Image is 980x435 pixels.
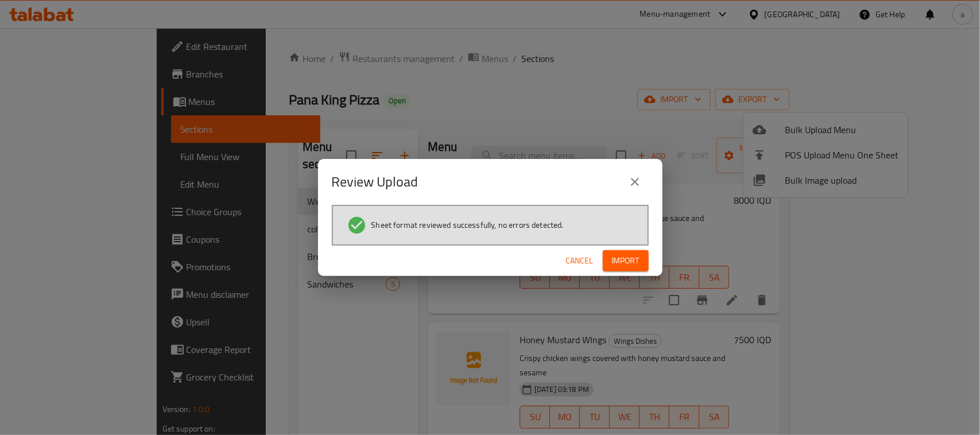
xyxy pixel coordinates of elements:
span: Import [612,254,640,268]
button: close [621,168,649,196]
button: Cancel [561,250,598,271]
span: Cancel [566,254,594,268]
button: Import [603,250,649,271]
span: Sheet format reviewed successfully, no errors detected. [371,219,564,231]
h2: Review Upload [332,173,419,191]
